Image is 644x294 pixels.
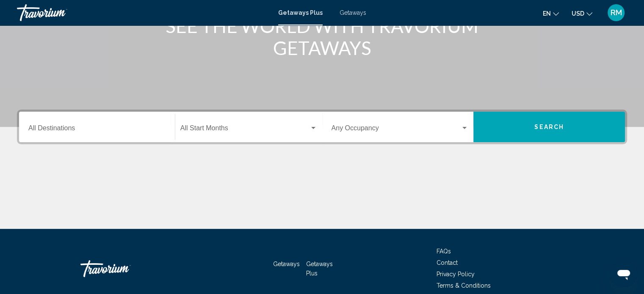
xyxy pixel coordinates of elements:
iframe: Bouton de lancement de la fenêtre de messagerie [610,260,637,287]
button: Change language [543,7,559,19]
a: Travorium [17,4,270,21]
h1: SEE THE WORLD WITH TRAVORIUM GETAWAYS [163,15,481,59]
a: Terms & Conditions [437,282,491,289]
a: Travorium [80,256,165,281]
a: Getaways Plus [306,261,333,277]
a: Getaways [273,261,300,267]
button: Change currency [572,7,592,19]
a: Getaways Plus [278,9,323,16]
div: Search widget [19,112,625,142]
button: Search [473,112,625,142]
span: Search [534,124,564,131]
span: en [543,10,551,17]
span: RM [611,8,622,17]
a: FAQs [437,248,451,255]
a: Getaways [340,9,366,16]
a: Contact [437,259,458,266]
span: USD [572,10,584,17]
a: Privacy Policy [437,271,475,278]
button: User Menu [605,4,627,22]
